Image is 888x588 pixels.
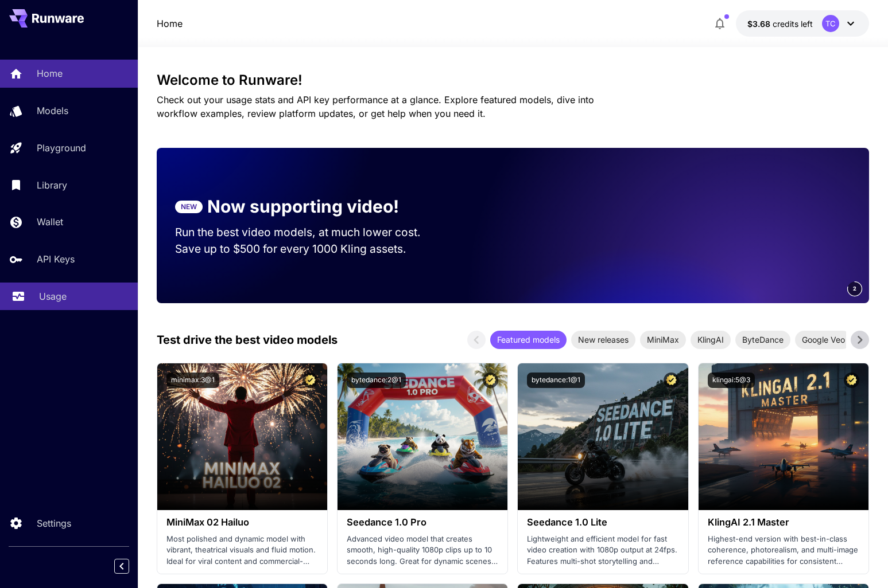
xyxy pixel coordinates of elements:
[166,373,219,388] button: minimax:3@1
[853,284,856,293] span: 2
[123,556,138,577] div: Collapse sidebar
[708,517,859,528] h3: KlingAI 2.1 Master
[527,373,585,388] button: bytedance:1@1
[37,178,67,192] p: Library
[157,94,594,119] span: Check out your usage stats and API key performance at a glance. Explore featured models, dive int...
[822,15,839,32] div: TC
[37,66,63,80] p: Home
[303,373,318,388] button: Certified Model – Vetted for best performance and includes a commercial license.
[699,363,868,510] img: alt
[37,252,75,266] p: API Keys
[795,331,852,349] div: Google Veo
[691,331,731,349] div: KlingAI
[640,334,686,346] span: MiniMax
[483,373,498,388] button: Certified Model – Vetted for best performance and includes a commercial license.
[571,331,635,349] div: New releases
[39,289,67,303] p: Usage
[37,141,86,155] p: Playground
[747,19,773,29] span: $3.68
[490,334,567,346] span: Featured models
[175,224,443,241] p: Run the best video models, at much lower cost.
[664,373,679,388] button: Certified Model – Vetted for best performance and includes a commercial license.
[347,517,498,528] h3: Seedance 1.0 Pro
[157,17,183,30] nav: breadcrumb
[527,517,678,528] h3: Seedance 1.0 Lite
[773,19,813,29] span: credits left
[37,516,71,530] p: Settings
[157,331,338,348] p: Test drive the best video models
[490,331,567,349] div: Featured models
[571,334,635,346] span: New releases
[708,373,755,388] button: klingai:5@3
[518,363,688,510] img: alt
[338,363,507,510] img: alt
[37,215,63,229] p: Wallet
[157,17,183,30] a: Home
[157,72,870,88] h3: Welcome to Runware!
[157,363,327,510] img: alt
[795,334,852,346] span: Google Veo
[708,534,859,567] p: Highest-end version with best-in-class coherence, photorealism, and multi-image reference capabil...
[735,334,790,346] span: ByteDance
[527,534,678,567] p: Lightweight and efficient model for fast video creation with 1080p output at 24fps. Features mult...
[166,534,318,567] p: Most polished and dynamic model with vibrant, theatrical visuals and fluid motion. Ideal for vira...
[347,373,406,388] button: bytedance:2@1
[747,18,813,30] div: $3.68237
[691,334,731,346] span: KlingAI
[175,241,443,257] p: Save up to $500 for every 1000 Kling assets.
[37,104,68,117] p: Models
[114,559,129,574] button: Collapse sidebar
[181,202,197,212] p: NEW
[640,331,686,349] div: MiniMax
[736,10,869,37] button: $3.68237TC
[735,331,790,349] div: ByteDance
[207,194,399,219] p: Now supporting video!
[844,373,859,388] button: Certified Model – Vetted for best performance and includes a commercial license.
[347,534,498,567] p: Advanced video model that creates smooth, high-quality 1080p clips up to 10 seconds long. Great f...
[166,517,318,528] h3: MiniMax 02 Hailuo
